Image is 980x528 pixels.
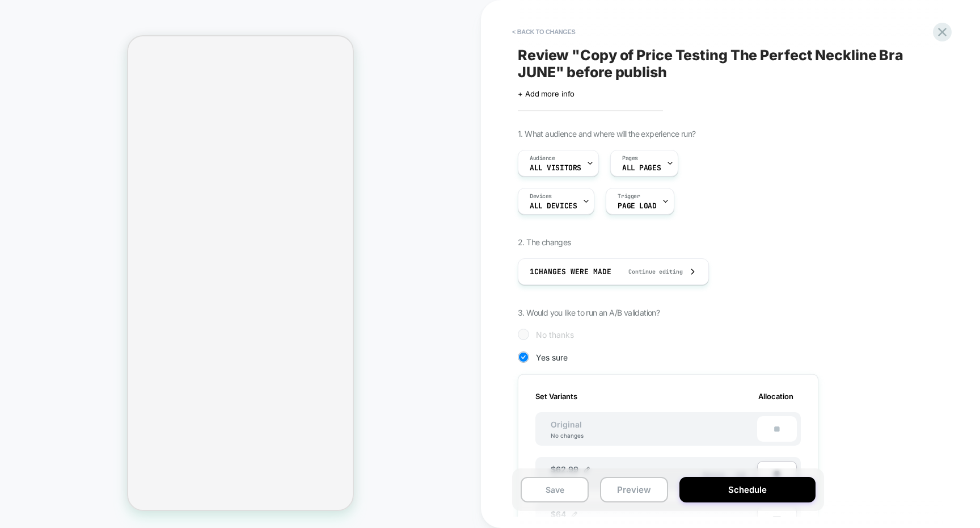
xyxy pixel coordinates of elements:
[539,432,595,439] div: No changes
[622,154,638,162] span: Pages
[618,192,640,200] span: Trigger
[530,202,577,210] span: ALL DEVICES
[617,268,683,275] span: Continue editing
[618,202,656,210] span: Page Load
[530,164,581,172] span: All Visitors
[518,47,932,81] span: Review " Copy of Price Testing The Perfect Neckline Bra JUNE " before publish
[518,129,695,139] span: 1. What audience and where will the experience run?
[551,464,578,474] span: $62.99
[536,330,574,340] span: No thanks
[584,467,590,472] img: edit
[600,477,668,502] button: Preview
[622,164,661,172] span: ALL PAGES
[536,353,568,362] span: Yes sure
[679,477,816,502] button: Schedule
[758,392,793,401] span: Allocation
[518,308,660,317] span: 3. Would you like to run an A/B validation?
[535,392,577,401] span: Set Variants
[539,420,593,429] span: Original
[518,237,571,247] span: 2. The changes
[530,267,611,276] span: 1 Changes were made
[521,477,589,502] button: Save
[518,89,575,98] span: + Add more info
[530,192,552,200] span: Devices
[506,23,581,41] button: < Back to changes
[530,154,555,162] span: Audience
